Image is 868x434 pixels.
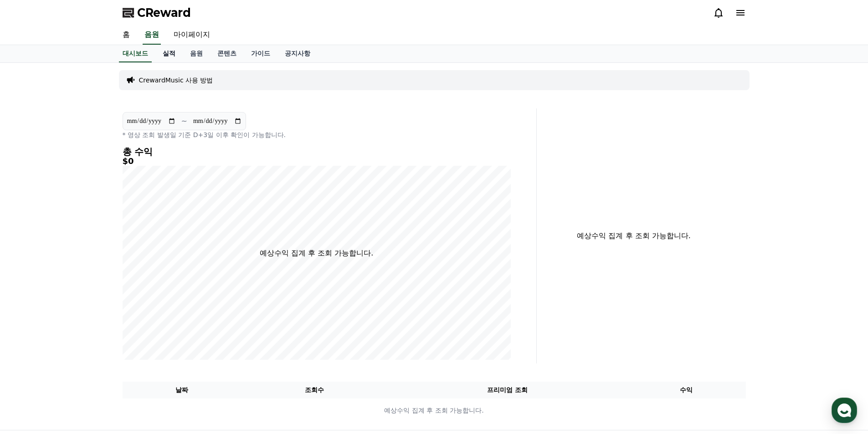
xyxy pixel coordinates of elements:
[544,230,724,241] p: 예상수익 집계 후 조회 가능합니다.
[118,289,175,311] a: 설정
[3,289,60,311] a: 홈
[83,303,94,310] span: 대화
[627,382,746,398] th: 수익
[29,302,34,310] span: 홈
[388,382,627,398] th: 프리미엄 조회
[119,45,152,62] a: 대시보드
[181,116,187,127] p: ~
[241,382,387,398] th: 조회수
[183,45,210,62] a: 음원
[123,157,511,166] h5: $0
[123,5,191,20] a: CReward
[260,248,373,259] p: 예상수익 집계 후 조회 가능합니다.
[139,76,213,85] a: CrewardMusic 사용 방법
[123,130,511,139] p: * 영상 조회 발생일 기준 D+3일 이후 확인이 가능합니다.
[155,45,183,62] a: 실적
[137,5,191,20] span: CReward
[244,45,277,62] a: 가이드
[123,382,241,398] th: 날짜
[141,302,152,310] span: 설정
[60,289,118,311] a: 대화
[277,45,318,62] a: 공지사항
[123,147,511,157] h4: 총 수익
[210,45,244,62] a: 콘텐츠
[166,26,217,45] a: 마이페이지
[123,406,745,415] p: 예상수익 집계 후 조회 가능합니다.
[115,26,137,45] a: 홈
[143,26,161,45] a: 음원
